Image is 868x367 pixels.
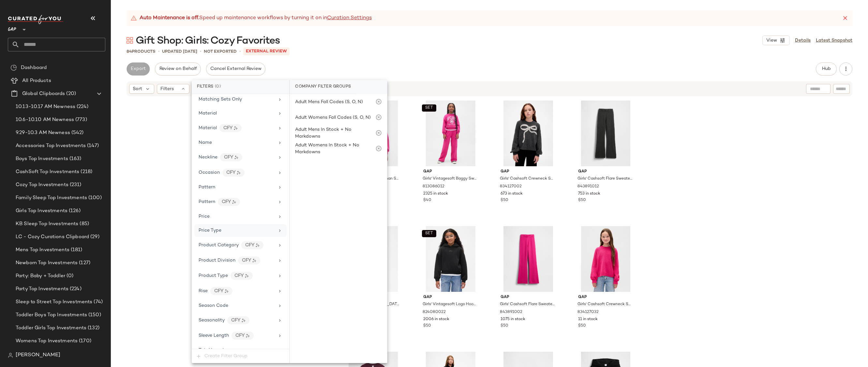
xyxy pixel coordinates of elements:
[78,220,89,228] span: (85)
[423,294,478,300] span: Gap
[16,272,65,280] span: Party: Baby + Toddler
[237,171,241,175] img: ai.DGldD1NL.svg
[8,353,13,358] img: svg%3e
[199,243,239,248] span: Product Category
[68,181,82,189] span: (231)
[86,324,99,332] span: (132)
[578,317,598,322] span: 11 in stock
[241,241,263,249] div: CFY
[232,332,254,340] div: CFY
[127,48,156,55] div: Products
[16,181,68,189] span: Cozy Top Investments
[500,302,555,307] span: Girls' Cashsoft Flare Sweater Pants by Gap Standout Pink Size S (6/7)
[422,104,436,112] button: SET
[16,351,60,359] span: [PERSON_NAME]
[199,289,208,293] span: Rise
[816,37,852,44] a: Latest Snapshot
[418,226,484,292] img: cn59877111.jpg
[242,319,246,322] img: ai.DGldD1NL.svg
[495,226,561,292] img: cn60642299.jpg
[16,246,69,254] span: Mens Top Investments
[162,48,197,55] p: updated [DATE]
[65,90,76,98] span: (20)
[16,168,79,176] span: CashSoft Top Investments
[423,309,446,315] span: 824080022
[199,170,220,175] span: Occasion
[16,220,78,228] span: KB Sleep Top Investments
[210,287,232,295] div: CFY
[140,14,199,22] strong: Auto Maintenance is off.
[495,101,561,166] img: cn60640755.jpg
[68,155,82,163] span: (163)
[246,334,250,338] img: ai.DGldD1NL.svg
[192,80,289,94] div: Filters
[239,48,241,55] span: •
[295,99,363,105] div: Adult Mens Fall Codes (S, O, N)
[199,140,212,145] span: Name
[766,38,777,43] span: View
[199,199,215,204] span: Pattern
[133,86,142,92] span: Sort
[327,14,372,22] a: Curation Settings
[16,259,78,267] span: Newborn Top Investments
[204,48,237,55] p: Not Exported
[16,207,67,215] span: Girls Top Investments
[243,48,290,55] p: External REVIEW
[78,259,90,267] span: (127)
[159,66,197,72] span: Review on Behalf
[578,197,586,203] span: $50
[762,35,790,45] button: View
[234,126,238,130] img: ai.DGldD1NL.svg
[86,142,99,150] span: (147)
[199,185,215,190] span: Pattern
[577,302,633,307] span: Girls' Cashsoft Crewneck Sweater by Gap Standout Pink Size XS (4/5)
[245,274,249,278] img: ai.DGldD1NL.svg
[577,309,599,315] span: 834127032
[578,294,633,300] span: Gap
[199,111,217,116] span: Material
[16,324,86,332] span: Toddler Girls Top Investments
[500,184,522,190] span: 834127002
[199,155,217,160] span: Neckline
[92,298,103,306] span: (74)
[89,233,99,241] span: (29)
[127,49,132,54] span: 84
[199,303,228,308] span: Season Code
[423,197,431,203] span: $40
[78,337,91,345] span: (170)
[501,169,556,175] span: Gap
[227,316,249,324] div: CFY
[206,62,265,75] button: Cancel External Review
[295,114,371,121] div: Adult Womens Fall Codes (S, O, N)
[238,256,260,265] div: CFY
[423,323,431,329] span: $50
[22,90,65,98] span: Global Clipboards
[423,191,448,197] span: 2325 in stock
[160,86,174,92] span: Filters
[418,101,484,166] img: cn59986208.jpg
[16,116,74,124] span: 10.6-10.10 AM Newness
[8,15,63,24] img: cfy_white_logo.C9jOOHJF.svg
[295,142,375,156] div: Adult Womens In Stock + No Markdowns
[218,198,240,206] div: CFY
[256,243,260,247] img: ai.DGldD1NL.svg
[225,289,229,293] img: ai.DGldD1NL.svg
[573,226,638,292] img: cn60404961.jpg
[8,22,16,34] span: GAP
[199,333,229,338] span: Sleeve Length
[16,129,70,137] span: 9.29-10.3 AM Newness
[232,200,236,204] img: ai.DGldD1NL.svg
[69,246,82,254] span: (181)
[577,176,633,182] span: Girls' Cashsoft Flare Sweater Pants by Gap Charcoal Grey Size XS (4/5)
[87,311,101,319] span: (150)
[199,348,232,353] span: Total Inventory
[231,272,253,280] div: CFY
[16,194,87,202] span: Family Sleep Top Investments
[200,48,201,55] span: •
[65,272,73,280] span: (0)
[16,142,86,150] span: Accessories Top Investments
[501,294,556,300] span: Gap
[501,197,508,203] span: $50
[16,298,92,306] span: Sleep to Street Top Investments
[10,64,17,71] img: svg%3e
